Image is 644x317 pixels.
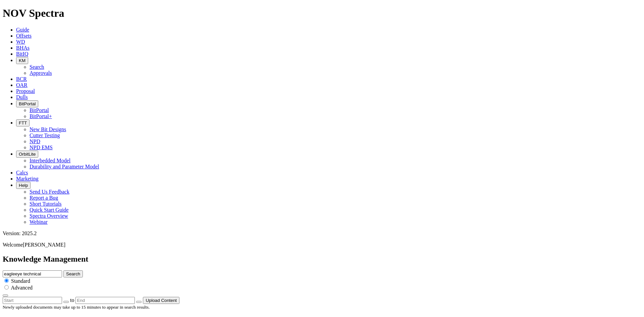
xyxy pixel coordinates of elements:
[30,145,53,150] a: NPD EMS
[30,164,99,169] a: Durability and Parameter Model
[3,305,150,310] small: Newly uploaded documents may take up to 15 minutes to appear in search results.
[11,285,33,290] span: Advanced
[30,201,62,207] a: Short Tutorials
[16,182,31,189] button: Help
[16,76,27,82] a: BCR
[19,120,27,125] span: FTT
[16,57,28,64] button: KM
[3,230,641,236] div: Version: 2025.2
[19,152,36,157] span: OrbitLite
[19,183,28,188] span: Help
[30,126,66,132] a: New Bit Designs
[3,297,62,304] input: Start
[30,139,40,144] a: NPD
[30,107,49,113] a: BitPortal
[16,45,30,51] a: BHAs
[3,270,62,277] input: e.g. Smoothsteer Record
[30,64,44,70] a: Search
[3,7,641,19] h1: NOV Spectra
[16,51,28,57] a: BitIQ
[30,133,60,138] a: Cutter Testing
[30,158,70,163] a: Interbedded Model
[16,27,29,33] a: Guide
[30,195,58,201] a: Report a Bug
[16,88,35,94] a: Proposal
[3,242,641,248] p: Welcome
[30,113,52,119] a: BitPortal+
[16,170,28,175] a: Calcs
[30,219,48,225] a: Webinar
[16,39,25,45] a: WD
[16,100,38,107] button: BitPortal
[30,213,68,219] a: Spectra Overview
[16,94,28,100] a: Dulls
[16,151,38,158] button: OrbitLite
[23,242,65,248] span: [PERSON_NAME]
[16,82,28,88] a: OAR
[63,270,83,277] button: Search
[70,297,74,303] span: to
[11,278,30,284] span: Standard
[30,189,69,195] a: Send Us Feedback
[19,58,25,63] span: KM
[19,101,36,106] span: BitPortal
[3,255,641,264] h2: Knowledge Management
[30,207,68,213] a: Quick Start Guide
[16,33,32,39] a: Offsets
[30,70,52,76] a: Approvals
[16,176,39,181] a: Marketing
[75,297,135,304] input: End
[16,119,30,126] button: FTT
[143,297,179,304] button: Upload Content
